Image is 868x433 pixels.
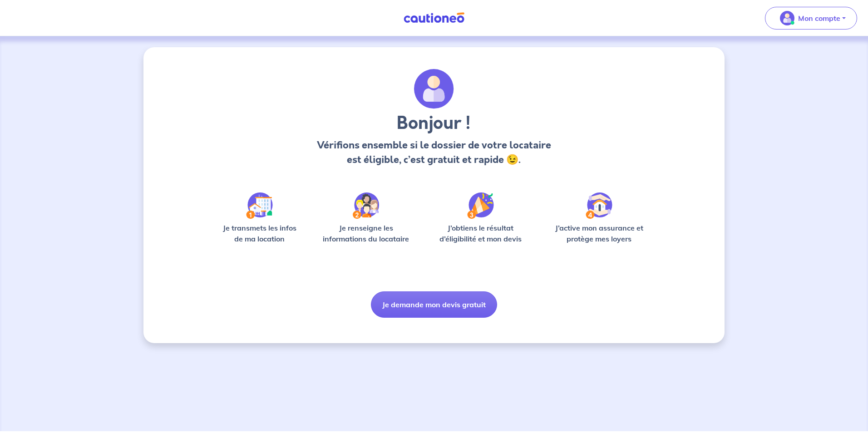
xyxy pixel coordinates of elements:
[400,12,468,24] img: Cautioneo
[780,11,794,25] img: illu_account_valid_menu.svg
[371,291,497,318] button: Je demande mon devis gratuit
[246,192,273,219] img: /static/90a569abe86eec82015bcaae536bd8e6/Step-1.svg
[317,222,415,244] p: Je renseigne les informations du locataire
[765,7,857,30] button: illu_account_valid_menu.svgMon compte
[314,138,553,167] p: Vérifions ensemble si le dossier de votre locataire est éligible, c’est gratuit et rapide 😉.
[546,222,652,244] p: J’active mon assurance et protège mes loyers
[798,13,840,24] p: Mon compte
[414,69,454,109] img: archivate
[314,113,553,134] h3: Bonjour !
[467,192,494,219] img: /static/f3e743aab9439237c3e2196e4328bba9/Step-3.svg
[216,222,303,244] p: Je transmets les infos de ma location
[353,192,379,219] img: /static/c0a346edaed446bb123850d2d04ad552/Step-2.svg
[586,192,612,219] img: /static/bfff1cf634d835d9112899e6a3df1a5d/Step-4.svg
[429,222,532,244] p: J’obtiens le résultat d’éligibilité et mon devis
